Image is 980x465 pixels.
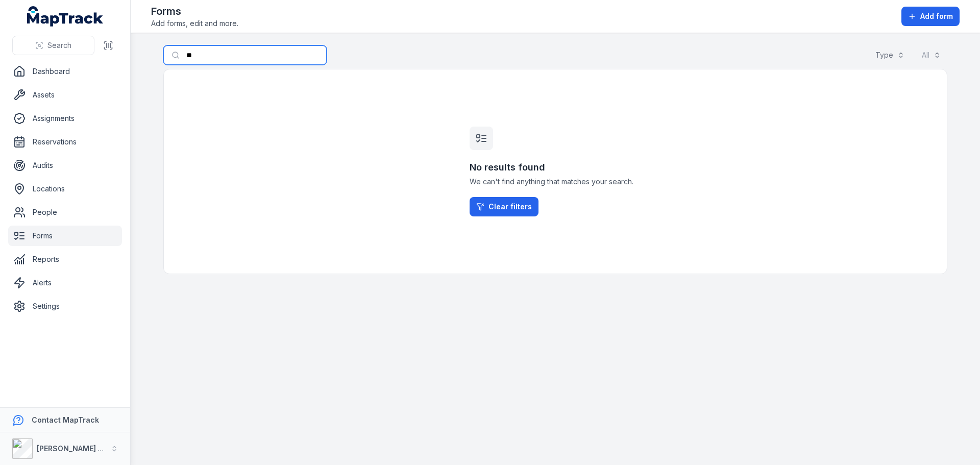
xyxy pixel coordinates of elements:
[8,179,122,199] a: Locations
[8,85,122,105] a: Assets
[8,202,122,223] a: People
[869,45,911,65] button: Type
[8,155,122,176] a: Audits
[12,36,94,55] button: Search
[915,45,947,65] button: All
[8,296,122,316] a: Settings
[151,18,238,29] span: Add forms, edit and more.
[47,40,71,51] span: Search
[151,4,238,18] h2: Forms
[37,444,119,453] strong: [PERSON_NAME] & Son
[8,226,122,246] a: Forms
[470,160,641,175] h3: No results found
[920,11,953,21] span: Add form
[8,61,122,82] a: Dashboard
[8,249,122,270] a: Reports
[470,197,538,216] a: Clear filters
[8,273,122,293] a: Alerts
[901,7,960,26] button: Add form
[8,108,122,129] a: Assignments
[27,6,104,27] a: MapTrack
[470,177,641,187] span: We can't find anything that matches your search.
[8,132,122,152] a: Reservations
[32,415,99,424] strong: Contact MapTrack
